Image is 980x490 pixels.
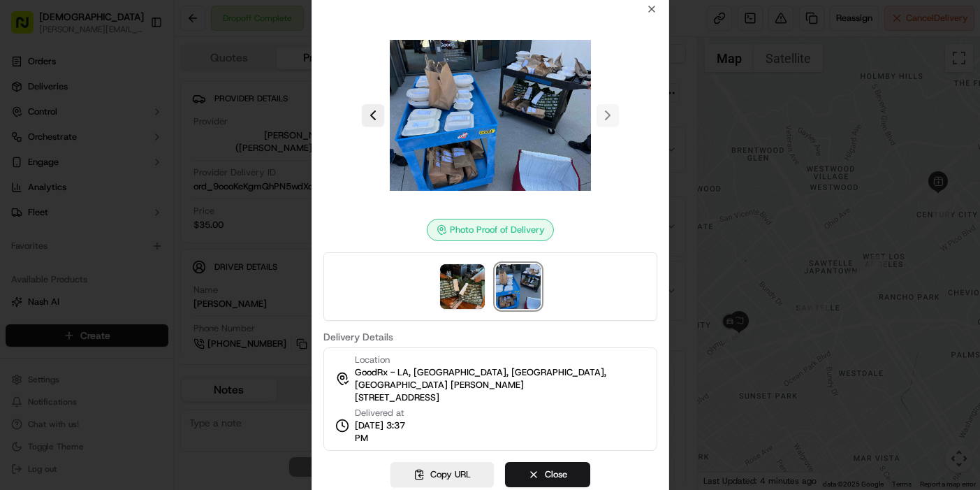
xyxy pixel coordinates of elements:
[496,264,541,309] img: photo_proof_of_delivery image
[28,203,107,217] span: Knowledge Base
[132,203,224,217] span: API Documentation
[112,197,230,222] a: 💻API Documentation
[355,391,439,404] span: [STREET_ADDRESS]
[390,15,591,216] img: photo_proof_of_delivery image
[390,462,494,487] button: Copy URL
[47,134,229,147] div: Start new chat
[36,90,251,105] input: Got a question? Start typing here...
[355,366,645,391] span: GoodRx - LA, [GEOGRAPHIC_DATA], [GEOGRAPHIC_DATA], [GEOGRAPHIC_DATA] [PERSON_NAME]
[14,56,254,78] p: Welcome 👋
[355,407,419,419] span: Delivered at
[118,204,129,215] div: 💻
[14,134,39,159] img: 1736555255976-a54dd68f-1ca7-489b-9aae-adbdc363a1c4
[427,219,554,241] div: Photo Proof of Delivery
[355,419,419,445] span: [DATE] 3:37 PM
[14,204,25,215] div: 📗
[8,197,112,222] a: 📗Knowledge Base
[505,462,590,487] button: Close
[98,236,169,247] a: Powered byPylon
[440,264,485,309] img: photo_proof_of_pickup image
[47,147,177,159] div: We're available if you need us!
[323,332,657,342] label: Delivery Details
[237,138,254,154] button: Start new chat
[355,354,390,366] span: Location
[139,237,169,247] span: Pylon
[14,14,42,42] img: Nash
